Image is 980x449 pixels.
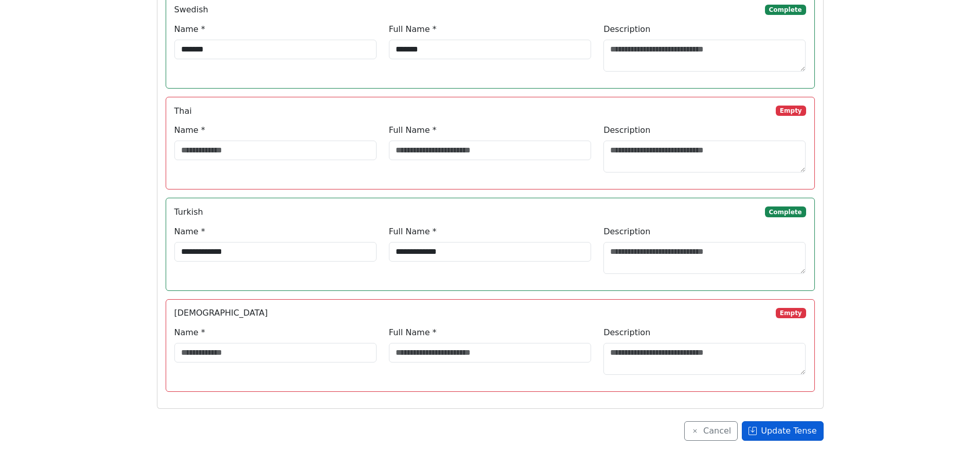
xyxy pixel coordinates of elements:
[684,421,738,441] a: Cancel
[603,23,650,36] label: Description
[174,326,205,339] label: Name *
[389,23,437,36] label: Full Name *
[389,226,437,238] label: Full Name *
[776,106,806,116] span: Empty
[174,207,203,217] h6: Turkish
[742,421,823,441] button: Update Tense
[389,326,437,339] label: Full Name *
[765,206,806,217] span: Complete
[174,23,205,36] label: Name *
[776,308,806,318] span: Empty
[603,226,650,238] label: Description
[603,124,650,136] label: Description
[389,124,437,136] label: Full Name *
[174,5,208,14] h6: Swedish
[174,308,268,318] h6: [DEMOGRAPHIC_DATA]
[174,106,192,116] h6: Thai
[174,226,205,238] label: Name *
[174,124,205,136] label: Name *
[603,326,650,339] label: Description
[765,5,806,15] span: Complete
